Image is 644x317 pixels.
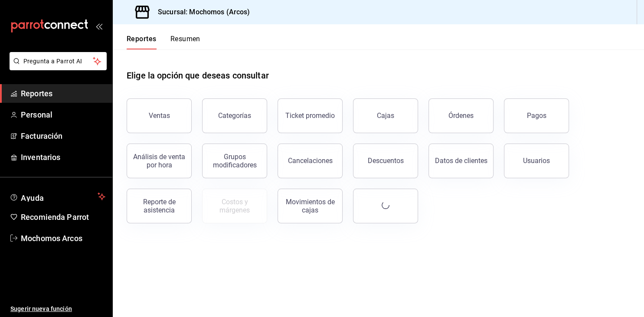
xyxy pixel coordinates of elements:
div: Movimientos de cajas [283,198,337,214]
button: Órdenes [428,98,494,133]
span: Facturación [21,130,105,142]
span: Reportes [21,88,105,99]
span: Ayuda [21,191,94,202]
button: Pregunta a Parrot AI [10,52,107,70]
div: Categorías [218,111,251,120]
div: Ventas [149,111,170,120]
button: Contrata inventarios para ver este reporte [202,189,267,223]
button: Usuarios [504,144,569,178]
div: Descuentos [368,157,404,165]
div: Grupos modificadores [208,153,262,169]
span: Recomienda Parrot [21,211,105,223]
div: Reporte de asistencia [132,198,186,214]
button: Cancelaciones [278,144,343,178]
button: Descuentos [353,144,418,178]
button: Reporte de asistencia [127,189,192,223]
button: Cajas [353,98,418,133]
button: Ticket promedio [278,98,343,133]
span: Pregunta a Parrot AI [23,57,93,66]
div: Datos de clientes [435,157,487,165]
div: Cancelaciones [288,157,333,165]
div: Análisis de venta por hora [132,153,186,169]
a: Pregunta a Parrot AI [6,63,107,72]
button: Categorías [202,98,267,133]
span: Mochomos Arcos [21,232,105,244]
span: Personal [21,109,105,121]
span: Sugerir nueva función [10,304,105,314]
button: Reportes [127,35,157,49]
div: Órdenes [448,111,474,120]
button: Datos de clientes [428,144,494,178]
h3: Sucursal: Mochomos (Arcos) [151,7,250,17]
div: Usuarios [523,157,550,165]
button: Pagos [504,98,569,133]
div: Cajas [377,111,394,120]
div: navigation tabs [127,35,200,49]
button: Resumen [170,35,200,49]
span: Inventarios [21,151,105,163]
div: Pagos [527,111,546,120]
button: Análisis de venta por hora [127,144,192,178]
div: Costos y márgenes [208,198,262,214]
h1: Elige la opción que deseas consultar [127,69,269,82]
button: open_drawer_menu [95,23,102,29]
button: Ventas [127,98,192,133]
button: Movimientos de cajas [278,189,343,223]
div: Ticket promedio [285,111,335,120]
button: Grupos modificadores [202,144,267,178]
